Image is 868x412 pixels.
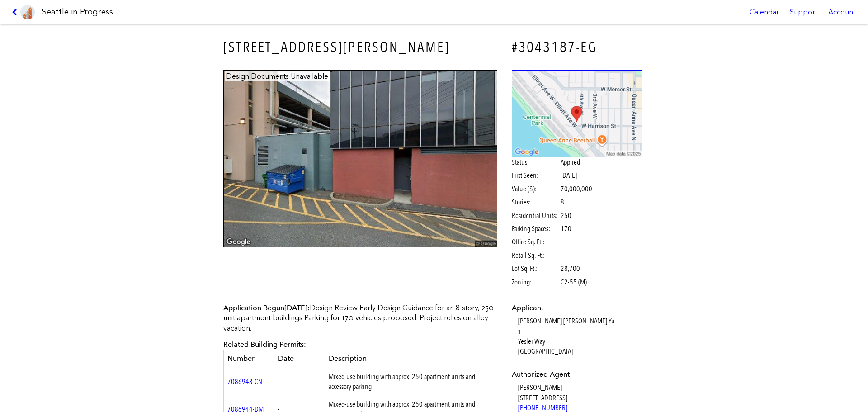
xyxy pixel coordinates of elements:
[512,237,559,247] span: Office Sq. Ft.:
[561,277,587,287] span: C2-55 (M)
[512,211,559,221] span: Residential Units:
[512,369,642,379] dt: Authorized Agent
[561,251,563,260] span: –
[227,377,262,386] a: 7086943-CN
[325,368,497,395] td: Mixed-use building with approx. 250 apartment units and accessory parking
[561,157,580,167] span: Applied
[274,368,325,395] td: -
[223,70,497,248] img: 400_W_HARRISON_ST_SEATTLE.jpg
[223,303,310,312] span: Application Begun :
[42,6,113,18] h1: Seattle in Progress
[512,70,642,157] img: staticmap
[512,251,559,260] span: Retail Sq. Ft.:
[512,277,559,287] span: Zoning:
[223,303,497,333] p: Design Review Early Design Guidance for an 8-story, 250-unit apartment buildings Parking for 170 ...
[561,184,592,194] span: 70,000,000
[561,171,577,180] span: [DATE]
[518,316,642,357] dd: [PERSON_NAME] [PERSON_NAME] Yu 1 Yesler Way [GEOGRAPHIC_DATA]
[325,350,497,368] th: Description
[512,224,559,234] span: Parking Spaces:
[561,211,571,221] span: 250
[512,303,642,313] dt: Applicant
[223,340,306,349] span: Related Building Permits:
[518,403,567,412] a: [PHONE_NUMBER]
[284,303,307,312] span: [DATE]
[512,184,559,194] span: Value ($):
[561,237,563,247] span: –
[512,157,559,167] span: Status:
[512,264,559,274] span: Lot Sq. Ft.:
[512,197,559,207] span: Stories:
[223,37,497,57] h3: [STREET_ADDRESS][PERSON_NAME]
[274,350,325,368] th: Date
[512,37,642,57] h4: #3043187-EG
[225,71,330,81] figcaption: Design Documents Unavailable
[512,170,559,180] span: First Seen:
[561,197,564,207] span: 8
[20,5,35,19] img: favicon-96x96.png
[561,264,580,274] span: 28,700
[561,224,571,234] span: 170
[224,350,274,368] th: Number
